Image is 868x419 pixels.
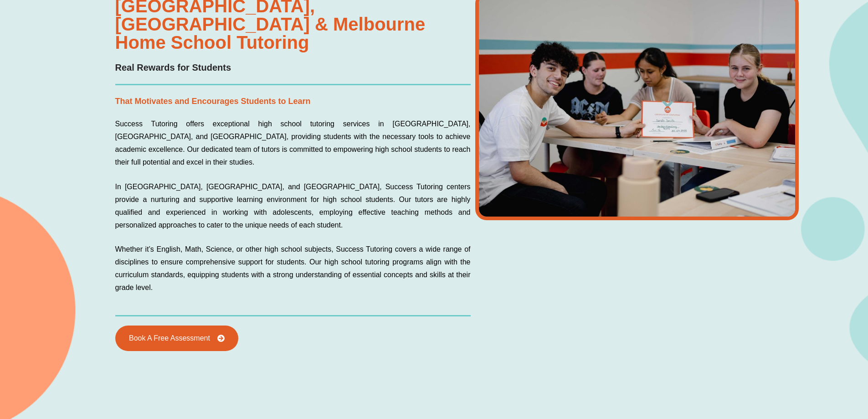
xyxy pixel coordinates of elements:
a: Book A Free Assessment [115,326,238,351]
p: In [GEOGRAPHIC_DATA], [GEOGRAPHIC_DATA], and [GEOGRAPHIC_DATA], Success Tutoring centers provide ... [115,181,471,232]
span: Book A Free Assessment [129,335,210,342]
iframe: Chat Widget [716,316,868,419]
p: Whether it’s English, Math, Science, or other high school subjects, Success Tutoring covers a wid... [115,243,471,294]
p: Success Tutoring offers exceptional high school tutoring services in [GEOGRAPHIC_DATA], [GEOGRAPH... [115,118,471,169]
p: That Motivates and Encourages Students to Learn [115,94,471,109]
h4: Real Rewards for Students [115,61,471,75]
